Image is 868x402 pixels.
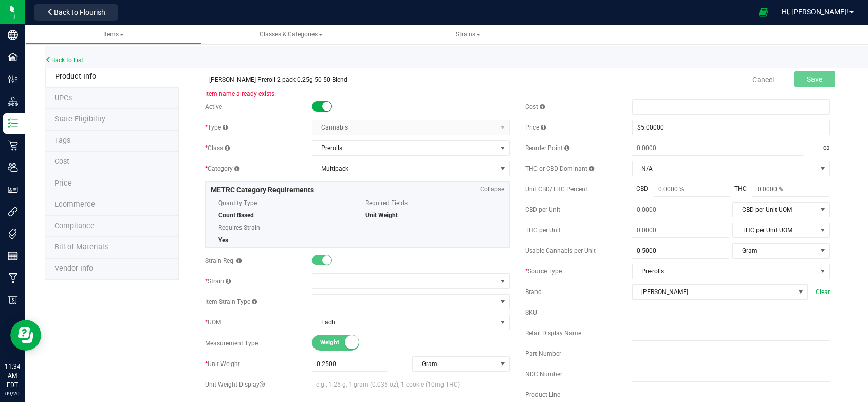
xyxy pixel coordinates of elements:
span: Gram [413,357,496,371]
span: Open Ecommerce Menu [752,2,775,22]
inline-svg: Manufacturing [8,273,18,283]
inline-svg: Facilities [8,52,18,62]
button: Save [794,71,835,87]
span: Bill of Materials [54,243,108,251]
inline-svg: Integrations [8,207,18,217]
span: THC per Unit [525,227,561,234]
input: e.g., 1.25 g, 1 gram (0.035 oz), 1 cookie (10mg THC) [312,377,510,392]
span: Pre-rolls [633,264,817,279]
span: Measurement Type [205,340,258,347]
span: Cost [54,157,69,166]
span: Tag [54,94,72,102]
input: 0.0000 [632,141,804,155]
span: Save [807,75,822,83]
span: [PERSON_NAME] [633,285,795,299]
inline-svg: Configuration [8,74,18,84]
span: Cost [525,103,545,111]
span: Category [205,165,239,172]
span: Retail Display Name [525,330,581,337]
input: 0.0000 [632,203,730,217]
span: NDC Number [525,371,562,378]
span: Strains [456,31,481,38]
span: N/A [633,161,817,176]
span: select [817,264,829,279]
span: THC [730,184,751,193]
a: Cancel [752,75,774,85]
i: Custom display text for unit weight (e.g., '1.25 g', '1 gram (0.035 oz)', '1 cookie (10mg THC)') [260,381,265,388]
span: Back to Flourish [54,8,105,16]
span: Unit Weight [205,360,240,368]
input: 0.0000 [632,223,730,237]
span: THC or CBD Dominant [525,165,594,172]
inline-svg: Inventory [8,118,18,129]
span: Strain Req. [205,257,242,264]
span: CBD [632,184,652,193]
span: Item name already exists. [205,90,276,97]
p: 09/20 [5,390,20,397]
span: Tag [54,115,105,123]
p: 11:34 AM EDT [5,362,20,390]
span: Items [103,31,124,38]
span: Hi, [PERSON_NAME]! [782,8,848,16]
span: Active [205,103,222,111]
span: Brand [525,288,542,296]
iframe: Resource center [10,320,41,351]
span: Unit Weight Display [205,381,265,388]
inline-svg: Distribution [8,96,18,106]
button: Back to Flourish [34,4,118,21]
span: Unit CBD/THC Percent [525,186,587,193]
inline-svg: Billing [8,295,18,305]
span: Yes [218,236,228,244]
span: Collapse [480,185,504,194]
inline-svg: Users [8,162,18,173]
inline-svg: Company [8,30,18,40]
span: Classes & Categories [260,31,323,38]
input: Item name [205,72,510,87]
input: 0.5000 [632,244,730,258]
span: Product Line [525,391,560,398]
input: 0.0000 % [654,182,730,196]
span: Unit Weight [365,212,398,219]
span: UOM [205,319,221,326]
span: select [496,161,509,176]
span: ea [823,141,830,156]
span: Item Strain Type [205,298,257,305]
span: Vendor Info [54,264,93,273]
input: 0.2500 [312,357,389,371]
span: CBD per Unit [525,206,560,213]
span: select [817,244,829,258]
span: Usable Cannabis per Unit [525,247,596,254]
span: METRC Category Requirements [211,186,314,194]
span: Class [205,144,230,152]
span: Gram [733,244,817,258]
a: Back to List [45,57,83,64]
inline-svg: Tags [8,229,18,239]
span: Count Based [218,212,254,219]
span: THC per Unit UOM [733,223,817,237]
span: select [817,223,829,237]
span: Quantity Type [218,195,349,211]
span: Tag [54,136,70,145]
span: Source Type [525,268,562,275]
span: Multipack [312,161,496,176]
span: Price [525,124,546,131]
span: Ecommerce [54,200,95,209]
span: Part Number [525,350,561,357]
span: SKU [525,309,537,316]
span: Type [205,124,228,131]
span: Prerolls [312,141,496,155]
span: Requires Strain [218,220,349,235]
span: Weight [320,335,366,350]
span: select [496,357,509,371]
input: 0.0000 % [752,182,829,196]
span: Compliance [54,222,95,230]
span: Reorder Point [525,144,569,152]
span: select [496,141,509,155]
inline-svg: Reports [8,251,18,261]
span: select [817,161,829,176]
span: Product Info [55,72,96,81]
span: select [496,315,509,330]
inline-svg: Retail [8,140,18,151]
span: Required Fields [365,195,496,211]
input: $5.00000 [633,120,829,135]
